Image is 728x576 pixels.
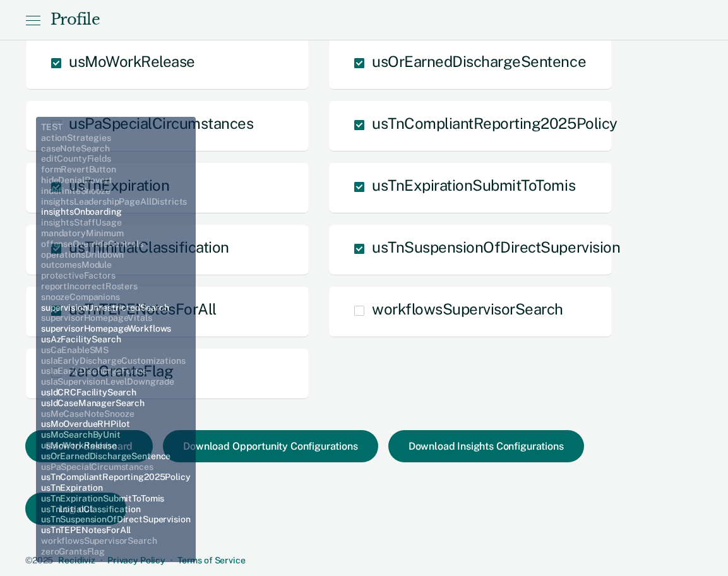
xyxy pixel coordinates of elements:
span: usTnTEPENotesForAll [69,300,217,318]
a: Terms of Service [177,555,246,565]
button: Download Insights Configurations [388,430,584,462]
span: usMoWorkRelease [69,52,195,70]
span: workflowsSupervisorSearch [372,300,563,318]
button: Back to dashboard [25,430,153,462]
button: Log out [25,493,126,525]
span: usPaSpecialCircumstances [69,114,253,132]
span: usTnExpirationSubmitToTomis [372,176,575,194]
a: Back to dashboard [25,441,163,452]
div: Profile [51,11,100,29]
span: usTnSuspensionOfDirectSupervision [372,238,620,256]
span: usOrEarnedDischargeSentence [372,52,586,70]
span: usTnCompliantReporting2025Policy [372,114,618,132]
div: · · [25,555,703,566]
a: Recidiviz [58,555,95,565]
span: usTnExpiration [69,176,169,194]
span: zeroGrantsFlag [69,362,173,380]
span: © 2025 [25,555,53,565]
button: Download Opportunity Configurations [163,430,378,462]
a: Privacy Policy [107,555,165,565]
span: usTnInitialClassification [69,238,229,256]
